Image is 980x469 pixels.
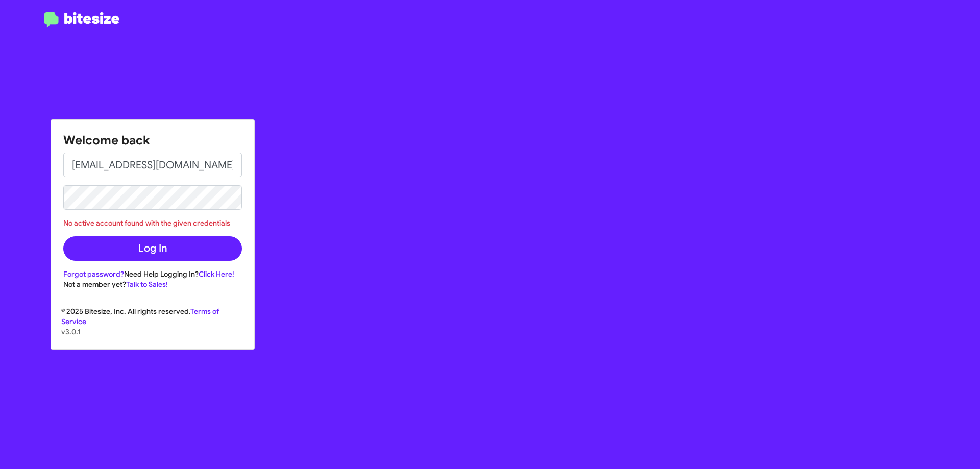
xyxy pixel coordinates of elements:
div: © 2025 Bitesize, Inc. All rights reserved. [51,306,254,349]
a: Click Here! [199,269,234,279]
a: Forgot password? [63,269,124,279]
input: Email address [63,153,242,177]
button: Log In [63,236,242,261]
div: Need Help Logging In? [63,269,242,279]
h1: Welcome back [63,132,242,149]
a: Talk to Sales! [126,280,168,289]
p: v3.0.1 [61,327,244,337]
div: Not a member yet? [63,279,242,289]
div: No active account found with the given credentials [63,218,242,228]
